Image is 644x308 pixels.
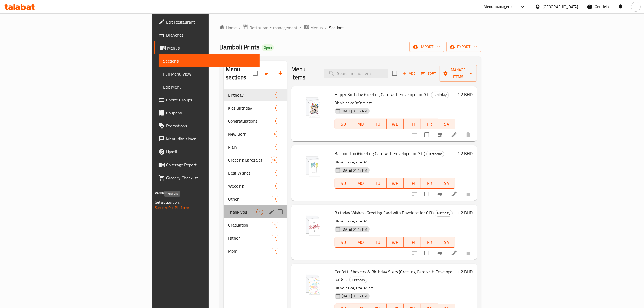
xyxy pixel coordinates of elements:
div: items [272,170,278,176]
h6: 1.2 BHD [457,91,473,98]
a: Menus [304,24,323,31]
button: Branch-specific-item [434,188,447,201]
div: Father [228,235,272,241]
button: FR [421,119,438,129]
span: 7 [272,145,278,150]
span: 16 [270,158,278,163]
div: Menu-management [484,4,517,10]
span: Upsell [166,149,255,155]
li: / [300,24,302,31]
span: Grocery Checklist [166,175,255,181]
span: 2 [272,235,278,241]
span: SA [440,179,453,187]
span: Balloon Trio (Greeting Card with Envelope for Gift) [335,149,425,158]
button: edit [267,208,276,216]
span: Edit Restaurant [166,19,255,25]
div: items [272,248,278,254]
div: items [272,183,278,189]
img: Happy Birthday Greeting Card with Envelope for Gift [296,91,330,125]
span: Confetti Showers & Birthday Stars (Greeting Card with Envelope for Gift) [335,268,452,283]
span: Birthday [435,210,452,216]
a: Grocery Checklist [154,171,260,184]
span: 1 [272,222,278,228]
button: FR [421,178,438,189]
span: Choice Groups [166,97,255,103]
div: Greeting Cards Set16 [224,153,287,166]
span: Edit Menu [163,84,255,90]
button: delete [462,128,475,141]
button: MO [352,119,369,129]
span: Plain [228,144,272,150]
a: Coverage Report [154,158,260,171]
span: Add item [400,69,418,78]
button: SU [335,119,352,129]
h2: Menu items [291,65,318,81]
button: TH [404,119,421,129]
li: / [325,24,327,31]
button: MO [352,237,369,248]
a: Upsell [154,145,260,158]
button: delete [462,247,475,260]
span: [DATE] 01:17 PM [339,293,369,299]
div: items [272,131,278,137]
span: 7 [272,93,278,98]
div: items [272,144,278,150]
button: Add [400,69,418,78]
span: Sort items [418,69,440,78]
span: Menus [167,45,255,51]
span: Birthday [427,151,444,157]
span: Mom [228,248,272,254]
div: items [272,196,278,202]
h6: 1.2 BHD [457,268,473,276]
span: MO [354,179,367,187]
span: Coupons [166,110,255,116]
span: [DATE] 01:17 PM [339,109,369,114]
span: Full Menu View [163,71,255,77]
button: Manage items [440,65,477,82]
p: Blank inside 9x9cm size [335,100,455,106]
a: Edit Restaurant [154,15,260,28]
span: TH [406,238,419,246]
span: Sections [329,24,344,31]
span: WE [389,179,402,187]
span: Promotions [166,123,255,129]
span: Manage items [444,67,473,80]
button: Branch-specific-item [434,247,447,260]
div: items [272,92,278,98]
div: Other3 [224,192,287,205]
button: TU [369,178,387,189]
span: Wedding [228,183,272,189]
div: [GEOGRAPHIC_DATA] [543,4,578,10]
div: Open [262,44,274,51]
a: Support.OpsPlatform [155,204,189,211]
a: Promotions [154,119,260,132]
button: Add section [274,67,287,80]
a: Restaurants management [243,24,298,31]
div: items [272,105,278,111]
span: Graduation [228,222,272,228]
button: Branch-specific-item [434,128,447,141]
span: J [635,4,636,10]
button: delete [462,188,475,201]
span: FR [423,120,436,128]
span: Select to update [421,188,432,200]
div: Birthday [435,210,453,217]
p: Blank inside, size 9x9cm [335,218,455,225]
span: FR [423,238,436,246]
span: Coverage Report [166,162,255,168]
span: [DATE] 01:17 PM [339,168,369,173]
span: 1 [257,209,263,215]
button: SA [438,119,455,129]
span: Get support on: [155,199,180,206]
div: Best Wishes2 [224,166,287,179]
img: Birthday Wishes (Greeting Card with Envelope for Gift) [296,209,330,244]
span: TU [371,179,384,187]
button: SA [438,237,455,248]
button: TH [404,237,421,248]
span: WE [389,238,402,246]
span: Select to update [421,247,432,259]
span: TU [371,238,384,246]
span: WE [389,120,402,128]
span: Kids Birthday [228,105,272,111]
